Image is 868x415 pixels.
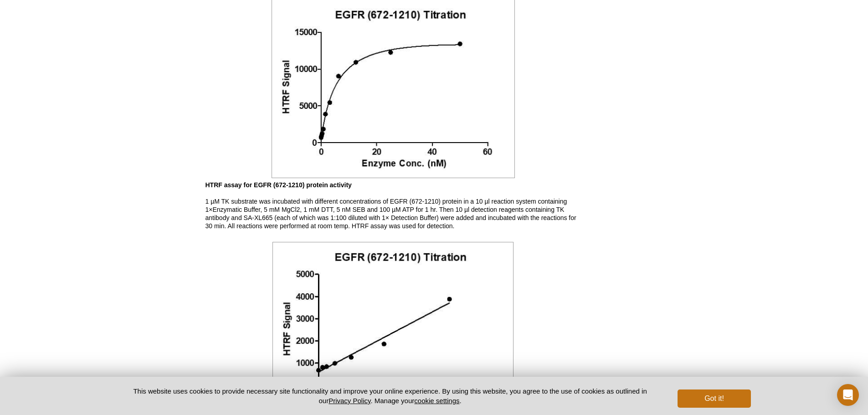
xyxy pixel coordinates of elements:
b: HTRF assay for EGFR (672-1210) protein activity [205,181,352,189]
p: 1 µM TK substrate was incubated with different concentrations of EGFR (672-1210) protein in a 10 ... [205,181,581,230]
button: cookie settings [414,397,459,405]
div: Open Intercom Messenger [837,384,859,406]
button: Got it! [678,389,750,408]
p: This website uses cookies to provide necessary site functionality and improve your online experie... [118,386,663,405]
a: Privacy Policy [329,397,370,405]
